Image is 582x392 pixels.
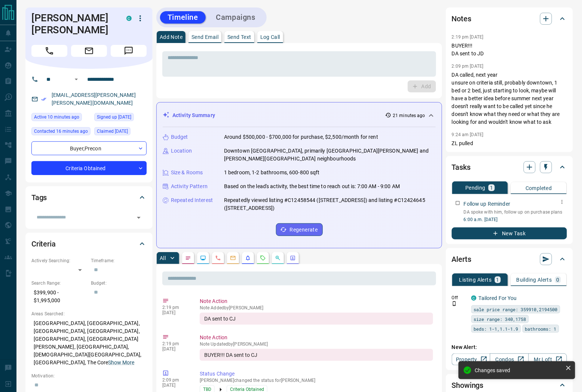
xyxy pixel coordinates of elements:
[227,34,251,40] p: Send Text
[464,216,567,223] p: 6:00 a.m. [DATE]
[162,383,189,388] p: [DATE]
[160,34,183,40] p: Add Note
[31,12,115,36] h1: [PERSON_NAME] [PERSON_NAME]
[452,343,567,351] p: New Alert:
[31,161,147,175] div: Criteria Obtained
[171,133,188,141] p: Budget
[171,196,213,204] p: Repeated Interest
[34,113,79,121] span: Active 10 minutes ago
[479,295,517,301] a: Tailored For You
[31,235,147,253] div: Criteria
[200,334,433,342] p: Note Action
[452,301,457,306] svg: Push Notification Only
[474,306,558,313] span: sale price range: 359910,2194500
[490,185,493,190] p: 1
[171,169,203,177] p: Size & Rooms
[91,280,147,287] p: Budget:
[171,147,192,155] p: Location
[230,255,236,261] svg: Emails
[192,34,218,40] p: Send Email
[529,353,567,365] a: Mr.Loft
[31,317,147,369] p: [GEOGRAPHIC_DATA], [GEOGRAPHIC_DATA], [GEOGRAPHIC_DATA], [GEOGRAPHIC_DATA], [GEOGRAPHIC_DATA], [G...
[31,257,87,264] p: Actively Searching:
[224,183,400,190] p: Based on the lead's activity, the best time to reach out is: 7:00 AM - 9:00 AM
[185,255,191,261] svg: Notes
[517,277,552,282] p: Building Alerts
[452,227,567,239] button: New Task
[97,113,131,121] span: Signed up [DATE]
[172,111,215,119] p: Activity Summary
[31,310,147,317] p: Areas Searched:
[94,113,147,123] div: Sat Oct 11 2025
[171,183,208,190] p: Activity Pattern
[452,64,484,69] p: 2:09 pm [DATE]
[126,16,132,21] div: condos.ca
[452,10,567,28] div: Notes
[464,200,510,208] p: Follow up Reminder
[52,92,136,106] a: [EMAIL_ADDRESS][PERSON_NAME][PERSON_NAME][DOMAIN_NAME]
[31,373,147,379] p: Motivation:
[260,34,280,40] p: Log Call
[34,128,88,135] span: Contacted 16 minutes ago
[452,42,567,58] p: BUYER!!! DA sent to JD
[200,342,433,347] p: Note Updated by [PERSON_NAME]
[245,255,251,261] svg: Listing Alerts
[31,192,47,203] h2: Tags
[471,295,477,301] div: condos.ca
[475,367,563,373] div: Changes saved
[162,377,189,383] p: 2:09 pm
[452,140,567,147] p: ZL pulled
[452,353,490,365] a: Property
[200,313,433,325] div: DA sent to CJ
[496,277,499,282] p: 1
[91,257,147,264] p: Timeframe:
[452,158,567,176] div: Tasks
[31,287,87,307] p: $399,900 - $1,995,000
[134,212,144,223] button: Open
[31,238,56,250] h2: Criteria
[41,97,46,102] svg: Email Verified
[160,11,206,24] button: Timeline
[526,186,552,191] p: Completed
[275,255,281,261] svg: Opportunities
[224,169,320,177] p: 1 bedroom, 1-2 bathrooms, 600-800 sqft
[94,127,147,138] div: Sat Oct 11 2025
[224,147,436,163] p: Downtown [GEOGRAPHIC_DATA], primarily [GEOGRAPHIC_DATA][PERSON_NAME] and [PERSON_NAME][GEOGRAPHIC...
[464,209,567,215] p: DA spoke with him, follow up on purchase plans
[452,34,484,40] p: 2:19 pm [DATE]
[474,325,518,333] span: beds: 1-1,1.1-1.9
[452,132,484,137] p: 9:24 am [DATE]
[162,341,189,346] p: 2:19 pm
[31,280,87,287] p: Search Range:
[452,253,471,265] h2: Alerts
[97,128,128,135] span: Claimed [DATE]
[459,277,492,282] p: Listing Alerts
[393,112,425,119] p: 21 minutes ago
[215,255,221,261] svg: Calls
[200,305,433,310] p: Note Added by [PERSON_NAME]
[465,185,485,190] p: Pending
[557,277,560,282] p: 0
[452,294,467,301] p: Off
[224,196,436,212] p: Repeatedly viewed listing #C12458544 ([STREET_ADDRESS]) and listing #C12424645 ([STREET_ADDRESS])
[31,45,67,57] span: Call
[200,378,433,383] p: [PERSON_NAME] changed the status for [PERSON_NAME]
[452,13,471,25] h2: Notes
[200,297,433,305] p: Note Action
[163,108,436,122] div: Activity Summary21 minutes ago
[224,133,378,141] p: Around $500,000 - $700,000 for purchase, $2,500/month for rent
[452,379,484,391] h2: Showings
[260,255,266,261] svg: Requests
[200,255,206,261] svg: Lead Browsing Activity
[31,141,147,155] div: Buyer , Precon
[525,325,557,333] span: bathrooms: 1
[108,359,135,367] button: Show More
[31,189,147,206] div: Tags
[452,250,567,268] div: Alerts
[31,113,91,123] div: Mon Oct 13 2025
[200,370,433,378] p: Status Change
[474,315,526,323] span: size range: 340,1758
[111,45,147,57] span: Message
[31,127,91,138] div: Mon Oct 13 2025
[200,349,433,361] div: BUYER!!! DA sent to CJ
